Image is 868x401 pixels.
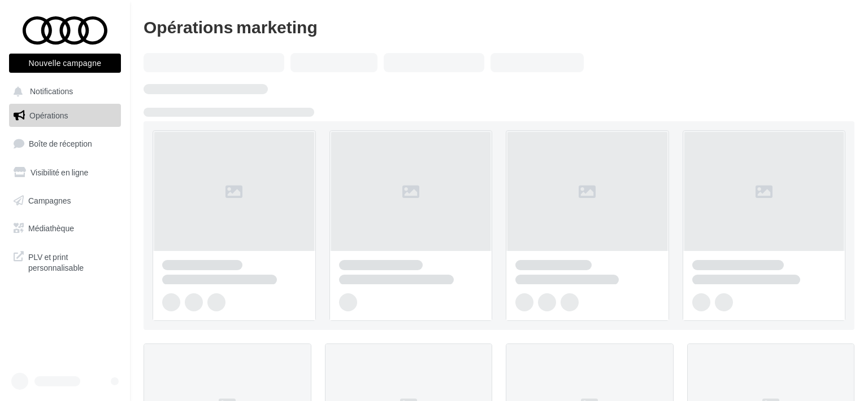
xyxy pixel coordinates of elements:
a: Campagnes [7,189,123,213]
a: Médiathèque [7,217,123,240]
span: Opérations [29,111,68,120]
span: Notifications [30,87,73,96]
div: Opérations marketing [144,18,854,35]
button: Nouvelle campagne [9,54,121,73]
a: Visibilité en ligne [7,161,123,184]
span: Boîte de réception [29,139,92,148]
a: Opérations [7,104,123,127]
span: Visibilité en ligne [31,168,88,177]
a: PLV et print personnalisable [7,245,123,278]
span: Médiathèque [28,223,74,233]
a: Boîte de réception [7,131,123,156]
span: Campagnes [28,195,71,205]
span: PLV et print personnalisable [28,249,116,274]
